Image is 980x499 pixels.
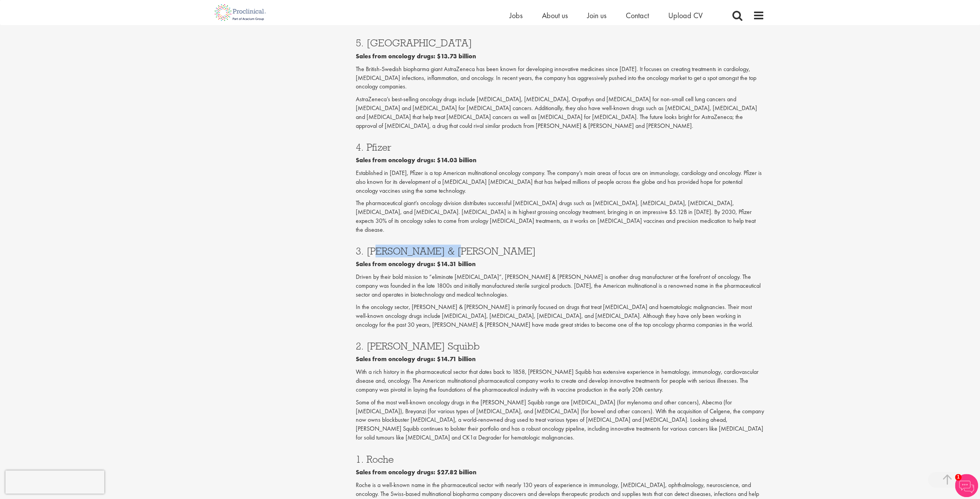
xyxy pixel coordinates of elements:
[356,199,764,234] p: The pharmaceutical giant’s oncology division distributes successful [MEDICAL_DATA] drugs such as ...
[356,454,764,464] h3: 1. Roche
[356,303,764,329] p: In the oncology sector, [PERSON_NAME] & [PERSON_NAME] is primarily focused on drugs that treat [M...
[356,65,764,92] p: The British-Swedish biopharma giant AstraZeneca has been known for developing innovative medicine...
[356,142,764,152] h3: 4. Pfizer
[626,10,649,20] a: Contact
[356,95,764,130] p: AstraZeneca’s best-selling oncology drugs include [MEDICAL_DATA], [MEDICAL_DATA], Orpathys and [M...
[356,368,764,394] p: With a rich history in the pharmaceutical sector that dates back to 1858, [PERSON_NAME] Squibb ha...
[356,169,764,195] p: Established in [DATE], Pfizer is a top American multinational oncology company. The company’s mai...
[668,10,703,20] a: Upload CV
[356,38,764,48] h3: 5. [GEOGRAPHIC_DATA]
[955,474,961,480] span: 1
[356,355,476,363] b: Sales from oncology drugs: $14.71 billion
[955,474,978,497] img: Chatbot
[356,246,764,256] h3: 3. [PERSON_NAME] & [PERSON_NAME]
[510,10,523,20] a: Jobs
[356,468,476,476] b: Sales from oncology drugs: $27.82 billion
[356,260,476,268] b: Sales from oncology drugs: $14.31 billion
[356,273,764,299] p: Driven by their bold mission to “eliminate [MEDICAL_DATA]”, [PERSON_NAME] & [PERSON_NAME] is anot...
[587,10,606,20] a: Join us
[5,470,104,494] iframe: reCAPTCHA
[356,341,764,351] h3: 2. [PERSON_NAME] Squibb
[356,52,476,60] b: Sales from oncology drugs: $13.73 billion
[356,398,764,442] p: Some of the most well-known oncology drugs in the [PERSON_NAME] Squibb range are [MEDICAL_DATA] (...
[356,156,476,164] b: Sales from oncology drugs: $14.03 billion
[542,10,568,20] a: About us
